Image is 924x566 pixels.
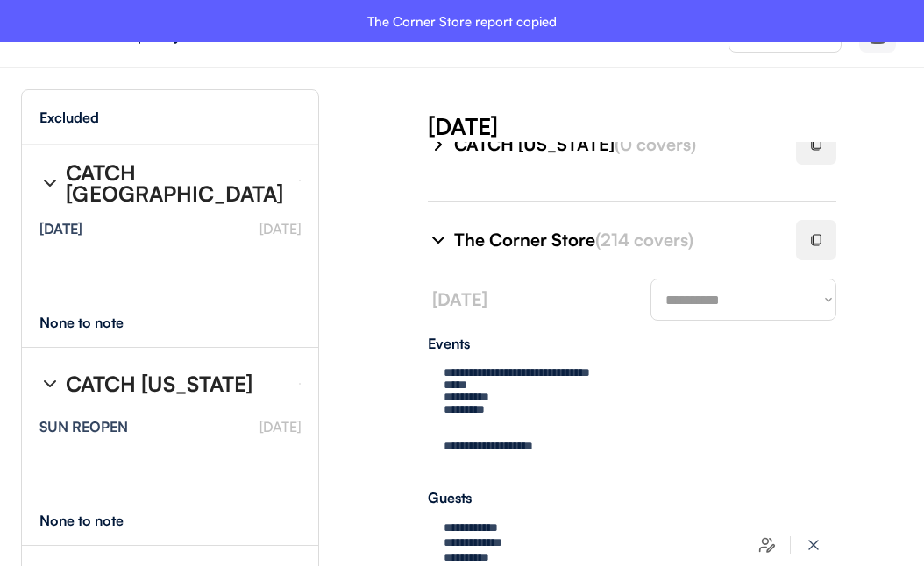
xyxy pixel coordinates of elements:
[259,418,301,435] font: [DATE]
[39,315,156,329] div: None to note
[428,336,836,350] div: Events
[39,373,60,394] img: chevron-right%20%281%29.svg
[39,110,99,124] div: Excluded
[428,230,449,251] img: chevron-right%20%281%29.svg
[432,288,487,310] font: [DATE]
[39,173,60,194] img: chevron-right%20%281%29.svg
[428,134,449,155] img: chevron-right%20%281%29.svg
[39,420,128,434] div: SUN REOPEN
[758,536,776,554] img: users-edit.svg
[66,373,252,394] div: CATCH [US_STATE]
[454,132,775,157] div: CATCH [US_STATE]
[66,162,285,204] div: CATCH [GEOGRAPHIC_DATA]
[595,229,693,251] font: (214 covers)
[428,110,924,142] div: [DATE]
[39,222,82,236] div: [DATE]
[615,133,696,155] font: (0 covers)
[454,228,775,252] div: The Corner Store
[39,513,156,527] div: None to note
[259,220,301,237] font: [DATE]
[805,536,822,554] img: x-close%20%283%29.svg
[428,491,836,505] div: Guests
